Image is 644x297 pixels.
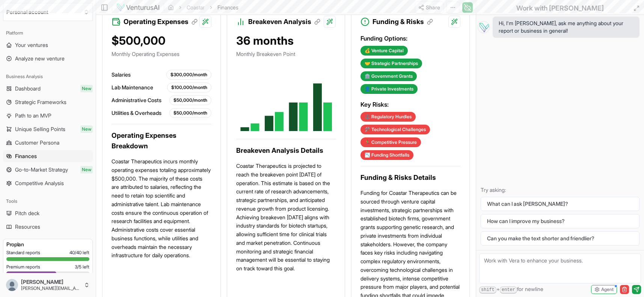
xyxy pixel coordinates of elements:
div: 🏛️ Government Grants [360,71,417,81]
div: $500,000 [112,34,211,47]
a: DashboardNew [3,83,93,95]
span: Agent [601,286,614,292]
p: Coastar Therapeutics incurs monthly operating expenses totaling approximately $500,000. The major... [112,157,211,260]
h3: Operating Expenses Breakdown [112,130,211,151]
span: Hi, I'm [PERSON_NAME], ask me anything about your report or business in general! [499,20,633,35]
span: + for newline [479,285,543,294]
p: Try asking: [481,186,639,194]
p: Coastar Therapeutics is projected to reach the breakeven point [DATE] of operation. This estimate... [236,162,336,273]
a: Competitive Analysis [3,177,93,189]
span: 40 / 40 left [69,250,89,256]
span: Strategic Frameworks [15,98,66,106]
span: Salaries [112,71,131,78]
h3: Funding & Risks Details [360,172,460,183]
h3: Operating Expenses [124,17,198,27]
div: $300,000/month [166,70,211,80]
div: 📉 Funding Shortfalls [360,150,413,160]
div: 👤 Private Investments [360,84,418,94]
button: [PERSON_NAME][PERSON_NAME][EMAIL_ADDRESS][DOMAIN_NAME] [3,276,93,294]
span: Lab Maintenance [112,84,153,91]
kbd: shift [479,286,496,294]
div: $100,000/month [167,83,211,92]
img: default_profile_normal.png [6,279,18,291]
span: [PERSON_NAME] [21,279,81,285]
span: Utilities & Overheads [112,109,161,117]
span: Standard reports [6,250,40,256]
h3: Funding Options: [360,34,460,43]
h3: Breakeven Analysis [248,17,320,27]
a: Unique Selling PointsNew [3,123,93,135]
span: Administrative Costs [112,96,161,104]
h3: Key Risks: [360,100,460,109]
a: Customer Persona [3,137,93,149]
span: Finances [15,152,37,160]
a: Analyze new venture [3,53,93,65]
div: 💰 Venture Capital [360,46,408,56]
div: $50,000/month [169,95,211,105]
span: New [80,166,93,173]
button: Can you make the text shorter and friendlier? [481,231,639,246]
span: Resources [15,223,40,231]
div: 36 months [236,34,336,47]
a: Resources [3,221,93,233]
div: 🤝 Strategic Partnerships [360,59,422,68]
img: Vera [478,21,490,33]
span: Unique Selling Points [15,125,65,133]
button: How can I improve my business? [481,214,639,228]
h3: Breakeven Analysis Details [236,145,336,156]
h3: Pro plan [6,241,89,248]
span: Path to an MVP [15,112,51,119]
a: Go-to-Market StrategyNew [3,164,93,176]
span: Competitive Analysis [15,179,64,187]
span: Customer Persona [15,139,59,146]
span: New [80,85,93,92]
div: Platform [3,27,93,39]
div: 🏃‍♂️ Competitive Pressure [360,137,421,147]
p: Monthly Breakeven Point [236,50,336,58]
span: Go-to-Market Strategy [15,166,68,173]
div: Business Analysis [3,71,93,83]
h3: Funding & Risks [373,17,433,27]
span: [PERSON_NAME][EMAIL_ADDRESS][DOMAIN_NAME] [21,285,81,291]
span: Dashboard [15,85,41,92]
span: Premium reports [6,264,40,270]
button: Agent [591,285,617,294]
span: Your ventures [15,41,48,49]
kbd: enter [500,286,517,294]
span: Pitch deck [15,210,39,217]
span: New [80,125,93,133]
a: Path to an MVP [3,110,93,122]
a: Your ventures [3,39,93,51]
a: Strategic Frameworks [3,96,93,108]
span: Analyze new venture [15,55,65,62]
div: Tools [3,195,93,207]
a: Finances [3,150,93,162]
button: What can I ask [PERSON_NAME]? [481,197,639,211]
div: $50,000/month [169,108,211,118]
span: 3 / 5 left [75,264,89,270]
a: Pitch deck [3,207,93,219]
div: 🛠️ Technological Challenges [360,125,430,134]
div: ⚖️ Regulatory Hurdles [360,112,416,122]
p: Monthly Operating Expenses [112,50,211,58]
